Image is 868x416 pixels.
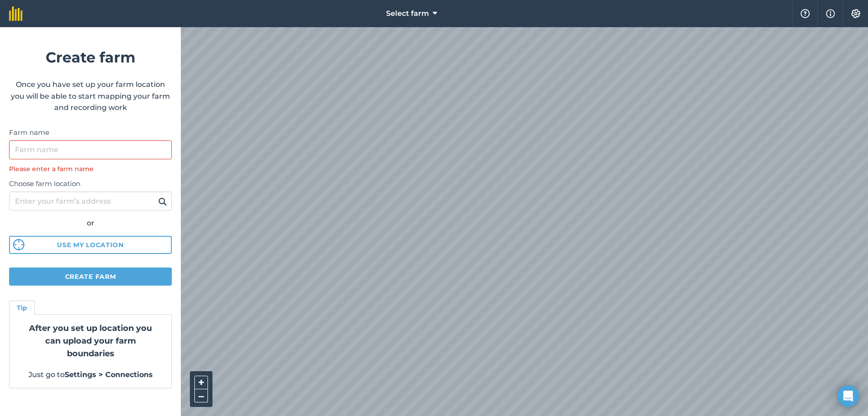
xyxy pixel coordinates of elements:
[20,369,160,381] p: Just go to
[9,46,172,69] h1: Create farm
[386,8,429,19] span: Select farm
[837,385,859,407] div: Open Intercom Messenger
[9,6,23,21] img: fieldmargin Logo
[9,127,172,138] label: Farm name
[9,164,172,174] div: Please enter a farm name
[158,196,167,207] img: svg+xml;base64,PHN2ZyB4bWxucz0iaHR0cDovL3d3dy53My5vcmcvMjAwMC9zdmciIHdpZHRoPSIxOSIgaGVpZ2h0PSIyNC...
[17,303,27,313] h4: Tip
[826,8,835,19] img: svg+xml;base64,PHN2ZyB4bWxucz0iaHR0cDovL3d3dy53My5vcmcvMjAwMC9zdmciIHdpZHRoPSIxNyIgaGVpZ2h0PSIxNy...
[29,323,152,359] strong: After you set up location you can upload your farm boundaries
[9,217,172,229] div: or
[9,268,172,286] button: Create farm
[9,79,172,114] p: Once you have set up your farm location you will be able to start mapping your farm and recording...
[9,236,172,254] button: Use my location
[9,191,172,210] input: Enter your farm’s address
[800,9,811,18] img: A question mark icon
[194,389,208,402] button: –
[13,239,24,250] img: svg%3e
[65,370,153,379] strong: Settings > Connections
[9,140,172,159] input: Farm name
[9,178,172,189] label: Choose farm location
[850,9,861,18] img: A cog icon
[194,376,208,389] button: +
